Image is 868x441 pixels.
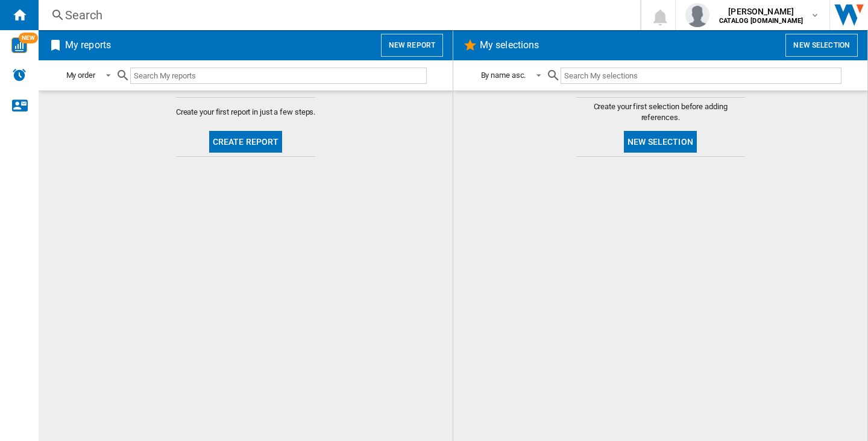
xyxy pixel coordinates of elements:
[12,68,27,82] img: alerts-logo.svg
[130,68,427,84] input: Search My reports
[176,107,316,118] span: Create your first report in just a few steps.
[719,17,803,25] b: CATALOG [DOMAIN_NAME]
[624,131,697,153] button: New selection
[209,131,283,153] button: Create report
[381,34,443,57] button: New report
[685,3,709,27] img: profile.jpg
[19,33,38,43] span: NEW
[481,71,526,80] div: By name asc.
[11,37,27,53] img: wise-card.svg
[66,71,95,80] div: My order
[561,68,841,84] input: Search My selections
[576,101,745,123] span: Create your first selection before adding references.
[65,7,609,24] div: Search
[719,5,803,17] span: [PERSON_NAME]
[63,34,113,57] h2: My reports
[477,34,541,57] h2: My selections
[785,34,858,57] button: New selection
